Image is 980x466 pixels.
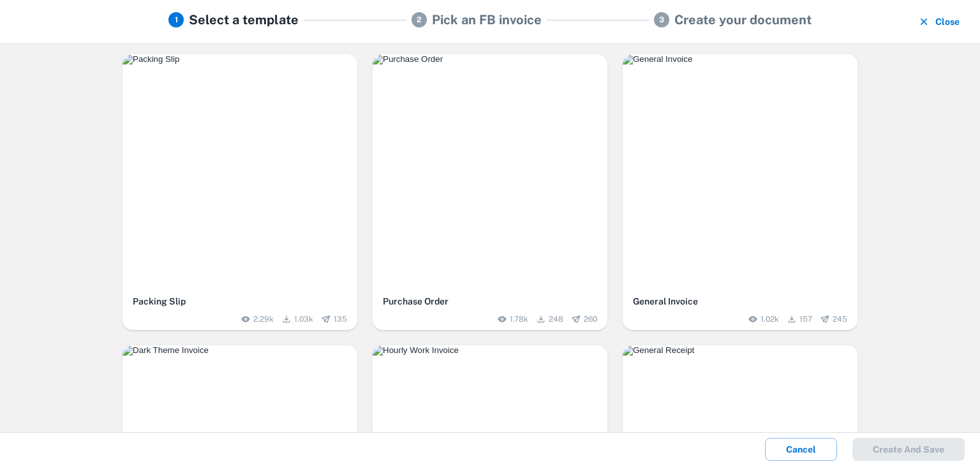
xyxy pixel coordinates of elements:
h5: Create your document [674,10,812,29]
span: 1.03k [294,313,313,325]
img: Packing Slip [122,54,357,64]
h6: General Invoice [633,294,847,308]
span: 157 [799,313,812,325]
span: 245 [833,313,847,325]
span: 1.78k [510,313,528,325]
button: Packing SlipPacking Slip2.29k1.03k135 [122,54,357,330]
img: Purchase Order [373,54,607,64]
text: 2 [417,15,422,24]
button: General InvoiceGeneral Invoice1.02k157245 [623,54,857,330]
img: General Invoice [623,54,857,64]
img: Hourly Work Invoice [373,345,607,356]
text: 3 [659,15,664,24]
img: Dark Theme Invoice [122,345,357,356]
h5: Select a template [189,10,299,29]
span: 2.29k [253,313,274,325]
button: Cancel [765,438,837,461]
span: 1.02k [761,313,779,325]
text: 1 [175,15,178,24]
img: General Receipt [623,345,857,356]
span: 260 [584,313,597,325]
span: 248 [549,313,563,325]
span: 135 [334,313,347,325]
h5: Pick an FB invoice [432,10,542,29]
h6: Purchase Order [383,294,597,308]
h6: Packing Slip [133,294,347,308]
button: Close [915,10,965,33]
button: Purchase OrderPurchase Order1.78k248260 [373,54,607,330]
